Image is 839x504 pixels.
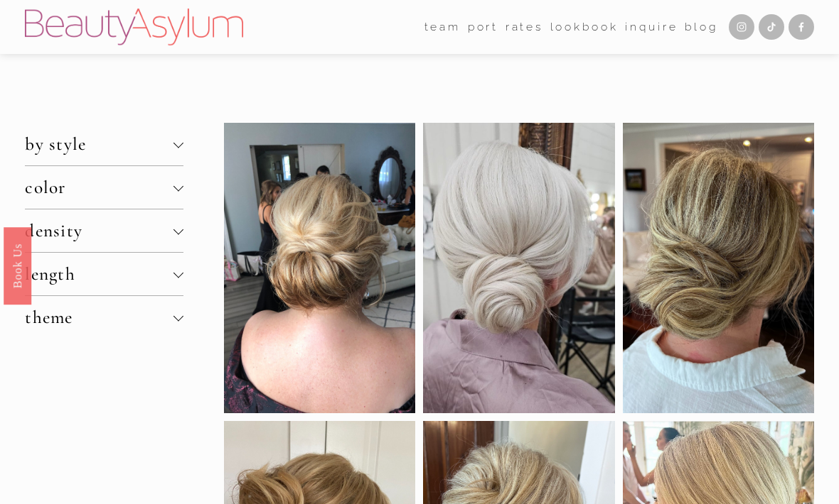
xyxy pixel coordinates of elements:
button: color [25,166,183,209]
span: by style [25,133,173,155]
span: color [25,177,173,198]
span: density [25,220,173,241]
span: length [25,263,173,285]
a: port [468,16,499,38]
a: Rates [506,16,543,38]
button: theme [25,296,183,339]
a: Lookbook [550,16,619,38]
a: TikTok [759,14,784,40]
a: Facebook [789,14,814,40]
button: length [25,253,183,295]
button: by style [25,123,183,165]
span: team [424,17,461,37]
a: folder dropdown [424,16,461,38]
a: Instagram [729,14,754,40]
img: Beauty Asylum | Bridal Hair &amp; Makeup Charlotte &amp; Atlanta [25,9,243,45]
a: Blog [685,16,718,38]
a: Book Us [4,227,31,305]
button: density [25,209,183,252]
a: Inquire [625,16,678,38]
span: theme [25,307,173,328]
